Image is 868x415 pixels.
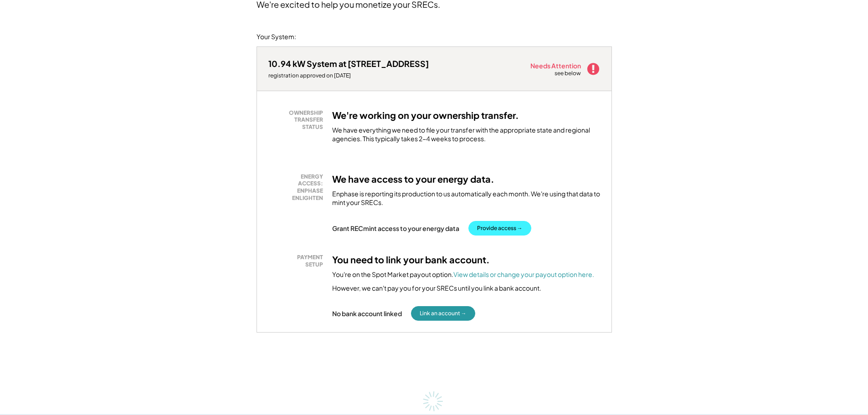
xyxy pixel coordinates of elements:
[273,254,323,268] div: PAYMENT SETUP
[257,32,296,41] div: Your System:
[332,109,519,121] h3: We're working on your ownership transfer.
[411,306,475,321] button: Link an account →
[530,62,582,69] div: Needs Attention
[273,109,323,131] div: OWNERSHIP TRANSFER STATUS
[332,254,490,266] h3: You need to link your bank account.
[555,70,582,77] div: see below
[332,190,600,207] div: Enphase is reporting its production to us automatically each month. We're using that data to mint...
[268,58,429,69] div: 10.94 kW System at [STREET_ADDRESS]
[332,309,402,318] div: No bank account linked
[332,270,594,279] div: You're on the Spot Market payout option.
[257,333,291,336] div: g2mxuyow - VA Distributed
[268,72,429,79] div: registration approved on [DATE]
[332,284,541,293] div: However, we can't pay you for your SRECs until you link a bank account.
[332,126,600,148] div: We have everything we need to file your transfer with the appropriate state and regional agencies...
[453,270,594,278] a: View details or change your payout option here.
[273,173,323,201] div: ENERGY ACCESS: ENPHASE ENLIGHTEN
[332,173,494,185] h3: We have access to your energy data.
[332,224,459,232] div: Grant RECmint access to your energy data
[468,221,531,236] button: Provide access →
